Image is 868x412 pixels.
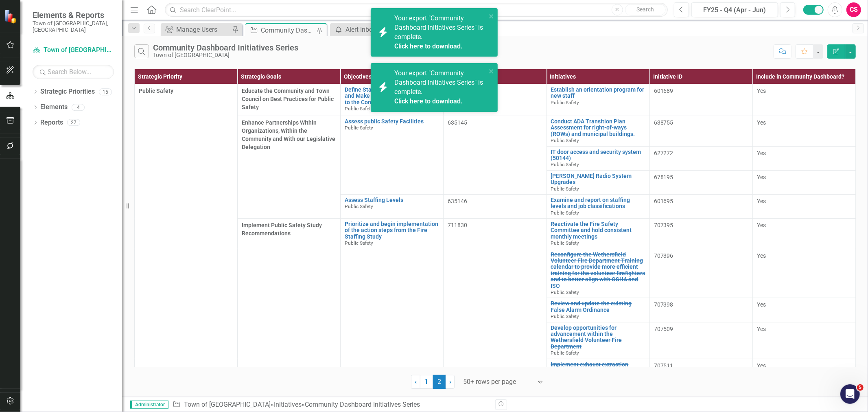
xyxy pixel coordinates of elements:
[551,325,645,350] a: Develop opportunities for advancement within the Wethersfield Volunteer Fire Department
[757,222,766,228] span: Yes
[551,210,579,216] span: Public Safety
[752,219,855,249] td: Double-Click to Edit
[415,378,417,386] span: ‹
[448,221,542,229] div: 711830
[448,197,542,205] div: 635146
[345,106,373,112] span: Public Safety
[345,221,439,240] a: Prioritize and begin implementation of the action steps from the Fire Staffing Study
[40,103,68,112] a: Elements
[489,66,494,76] button: close
[547,84,649,116] td: Double-Click to Edit Right Click for Context Menu
[449,378,451,386] span: ›
[654,325,748,333] div: 707509
[33,20,114,33] small: Town of [GEOGRAPHIC_DATA], [GEOGRAPHIC_DATA]
[341,219,444,389] td: Double-Click to Edit Right Click for Context Menu
[305,401,420,408] div: Community Dashboard Initiatives Series
[33,65,114,79] input: Search Below...
[547,249,649,298] td: Double-Click to Edit Right Click for Context Menu
[242,87,336,111] span: Educate the Community and Town Council on Best Practices for Public Safety
[551,118,645,137] a: Conduct ADA Transition Plan Assessment for right-of-ways (ROWs) and municipal buildings.
[274,401,302,408] a: Initiatives
[752,170,855,194] td: Double-Click to Edit
[547,359,649,389] td: Double-Click to Edit Right Click for Context Menu
[757,119,766,126] span: Yes
[238,116,341,219] td: Double-Click to Edit
[40,118,63,127] a: Reports
[153,52,298,58] div: Town of [GEOGRAPHIC_DATA]
[394,14,484,51] span: Your export "Community Dashboard Initiatives Series" is complete.
[551,162,579,167] span: Public Safety
[846,2,861,17] button: CS
[757,174,766,180] span: Yes
[547,219,649,249] td: Double-Click to Edit Right Click for Context Menu
[345,197,439,203] a: Assess Staffing Levels
[840,384,860,404] iframe: Intercom live chat
[40,87,95,96] a: Strategic Priorities
[752,116,855,147] td: Double-Click to Edit
[757,301,766,308] span: Yes
[636,6,654,13] span: Search
[551,289,579,295] span: Public Safety
[72,104,85,111] div: 4
[242,221,336,237] span: Implement Public Safety Study Recommendations
[547,146,649,170] td: Double-Click to Edit Right Click for Context Menu
[757,252,766,259] span: Yes
[547,298,649,322] td: Double-Click to Edit Right Click for Context Menu
[757,362,766,369] span: Yes
[551,149,645,162] a: IT door access and security system (50144)
[551,240,579,246] span: Public Safety
[345,118,439,125] a: Assess public Safety Facilities
[173,400,489,410] div: » »
[345,204,373,209] span: Public Safety
[654,197,748,205] div: 601695
[551,350,579,356] span: Public Safety
[33,10,114,20] span: Elements & Reports
[33,46,114,55] a: Town of [GEOGRAPHIC_DATA]
[489,11,494,21] button: close
[691,2,778,17] button: FY25 - Q4 (Apr - Jun)
[184,401,271,408] a: Town of [GEOGRAPHIC_DATA]
[654,87,748,95] div: 601689
[551,173,645,186] a: [PERSON_NAME] Radio System Upgrades
[448,118,542,127] div: 635145
[99,88,112,95] div: 15
[757,150,766,156] span: Yes
[420,375,433,389] a: 1
[752,359,855,389] td: Double-Click to Edit
[4,9,18,24] img: ClearPoint Strategy
[752,84,855,116] td: Double-Click to Edit
[551,313,579,319] span: Public Safety
[394,97,463,105] a: Click here to download.
[654,252,748,260] div: 707396
[394,69,484,106] span: Your export "Community Dashboard Initiatives Series" is complete.
[654,221,748,229] div: 707395
[551,197,645,210] a: Examine and report on staffing levels and job classifications
[752,194,855,218] td: Double-Click to Edit
[238,219,341,389] td: Double-Click to Edit
[67,119,80,126] div: 27
[547,116,649,147] td: Double-Click to Edit Right Click for Context Menu
[341,84,444,116] td: Double-Click to Edit Right Click for Context Menu
[857,384,864,391] span: 5
[163,24,230,35] a: Manage Users
[752,249,855,298] td: Double-Click to Edit
[547,170,649,194] td: Double-Click to Edit Right Click for Context Menu
[165,3,668,17] input: Search ClearPoint...
[551,300,645,313] a: Review and update the existing False Alarm Ordinance
[130,401,168,409] span: Administrator
[757,326,766,332] span: Yes
[625,4,666,15] button: Search
[547,322,649,359] td: Double-Click to Edit Right Click for Context Menu
[176,24,230,35] div: Manage Users
[654,173,748,181] div: 678195
[332,24,409,35] a: Alert Inbox
[242,118,336,151] span: Enhance Partnerships Within Organizations, Within the Community and With our Legislative Delegation
[341,194,444,218] td: Double-Click to Edit Right Click for Context Menu
[654,118,748,127] div: 638755
[551,221,645,240] a: Reactivate the Fire Safety Committee and hold consistent monthly meetings
[345,240,373,246] span: Public Safety
[433,375,446,389] span: 2
[261,25,315,35] div: Community Dashboard Initiatives Series
[551,87,645,99] a: Establish an orientation program for new staff
[654,149,748,157] div: 627272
